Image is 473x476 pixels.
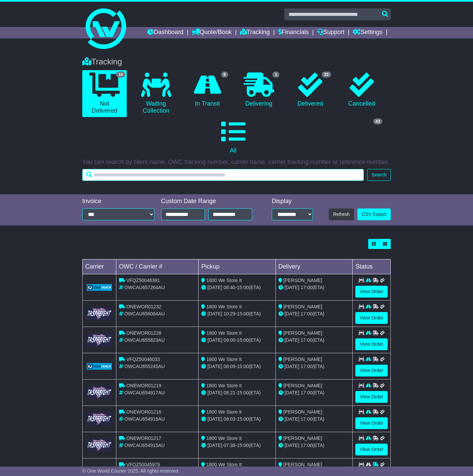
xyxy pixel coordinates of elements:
span: [DATE] [285,364,299,369]
span: 15:00 [237,443,249,448]
td: OWC / Carrier # [116,259,198,274]
div: Invoice [82,198,154,205]
span: [PERSON_NAME] [284,383,322,388]
span: 15:00 [237,285,249,290]
span: [DATE] [285,416,299,422]
a: View Order [355,444,388,455]
a: Dashboard [147,27,183,38]
a: View Order [355,286,388,298]
span: [PERSON_NAME] [284,330,322,336]
span: 17:00 [301,337,313,343]
a: View Order [355,417,388,429]
a: Quote/Book [192,27,232,38]
span: 08:21 [224,390,235,395]
span: 43 [373,118,382,124]
a: Support [317,27,345,38]
td: Delivery [275,259,353,274]
span: 17:00 [301,443,313,448]
span: [DATE] [285,443,299,448]
span: 1 [272,72,279,78]
span: 07:38 [224,443,235,448]
div: - (ETA) [201,284,273,291]
span: 1800 We Store It [206,357,242,362]
span: [DATE] [207,285,222,290]
span: OWCAU655245AU [124,364,165,369]
div: (ETA) [278,310,350,317]
span: [DATE] [207,337,222,343]
span: 1800 We Store It [206,304,242,309]
span: 10 [116,72,125,78]
span: [PERSON_NAME] [284,304,322,309]
span: 1800 We Store It [206,330,242,336]
div: - (ETA) [201,363,273,370]
div: Tracking [79,57,394,67]
span: 10:29 [224,311,235,316]
span: [DATE] [207,311,222,316]
span: 15:00 [237,390,249,395]
span: 17:00 [301,285,313,290]
div: - (ETA) [201,442,273,449]
span: 08:09 [224,364,235,369]
span: ONEWOR01219 [126,383,161,388]
a: CSV Export [357,208,391,220]
span: VFQZ50045979 [126,462,160,467]
span: [DATE] [285,285,299,290]
div: - (ETA) [201,337,273,344]
span: [PERSON_NAME] [284,357,322,362]
span: OWCAU656064AU [124,311,165,316]
div: (ETA) [278,442,350,449]
img: GetCarrierServiceLogo [87,307,112,320]
div: - (ETA) [201,310,273,317]
a: Financials [278,27,309,38]
span: 08:03 [224,416,235,422]
span: 17:00 [301,416,313,422]
img: GetCarrierServiceLogo [87,333,112,346]
span: 1800 We Store It [206,278,242,283]
a: View Order [355,338,388,350]
span: ONEWOR01217 [126,436,161,441]
span: [DATE] [285,337,299,343]
span: ONEWOR01218 [126,409,161,415]
td: Carrier [82,259,116,274]
a: Settings [353,27,382,38]
div: Custom Date Range [161,198,260,205]
a: View Order [355,312,388,324]
a: 9 In Transit [185,70,230,110]
span: [PERSON_NAME] [284,462,322,467]
span: [DATE] [207,416,222,422]
div: - (ETA) [201,416,273,423]
span: VFQZ50046391 [126,278,160,283]
span: 17:00 [301,311,313,316]
img: GetCarrierServiceLogo [87,386,112,399]
span: 1800 We Store It [206,462,242,467]
div: (ETA) [278,284,350,291]
span: OWCAU654915AU [124,443,165,448]
span: 33 [322,72,331,78]
span: ONEWOR01228 [126,330,161,336]
div: (ETA) [278,416,350,423]
span: [DATE] [207,443,222,448]
span: [PERSON_NAME] [284,436,322,441]
a: Cancelled [339,70,384,110]
div: - (ETA) [201,389,273,396]
span: 15:00 [237,311,249,316]
span: ONEWOR01232 [126,304,161,309]
div: (ETA) [278,363,350,370]
span: © One World Courier 2025. All rights reserved. [82,468,180,474]
span: OWCAU657264AU [124,285,165,290]
span: 15:00 [237,416,249,422]
span: 15:00 [237,337,249,343]
a: Waiting Collection [134,70,178,117]
span: 17:00 [301,364,313,369]
a: View Order [355,365,388,376]
span: OWCAU654917AU [124,390,165,395]
span: VFQZ50046033 [126,357,160,362]
span: 1800 We Store It [206,409,242,415]
a: 33 Delivered [288,70,333,110]
span: 9 [221,72,228,78]
a: Tracking [240,27,270,38]
span: [DATE] [207,390,222,395]
span: OWCAU655823AU [124,337,165,343]
img: GetCarrierServiceLogo [87,284,112,291]
span: [PERSON_NAME] [284,409,322,415]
